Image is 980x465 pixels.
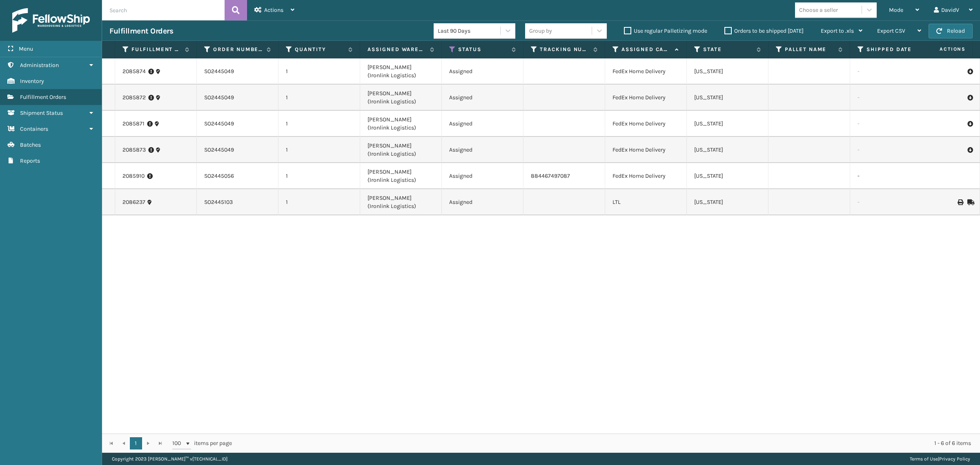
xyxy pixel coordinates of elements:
[799,6,838,14] div: Choose a seller
[20,62,59,69] span: Administration
[278,137,360,163] td: 1
[605,189,687,215] td: LTL
[172,439,185,447] span: 100
[442,111,523,137] td: Assigned
[821,27,854,34] span: Export to .xls
[967,146,972,154] i: Pull Label
[958,199,962,205] i: Print BOL
[605,111,687,137] td: FedEx Home Delivery
[197,189,278,215] td: SO2445103
[910,456,938,462] a: Terms of Use
[20,94,66,101] span: Fulfillment Orders
[243,439,971,447] div: 1 - 6 of 6 items
[360,58,442,85] td: [PERSON_NAME] (Ironlink Logistics)
[458,46,508,53] label: Status
[295,46,344,53] label: Quantity
[687,111,768,137] td: [US_STATE]
[367,46,426,53] label: Assigned Warehouse
[877,27,905,34] span: Export CSV
[197,163,278,189] td: SO2445056
[866,46,916,53] label: Shipped Date
[850,111,932,137] td: -
[850,137,932,163] td: -
[130,437,142,449] a: 1
[687,137,768,163] td: [US_STATE]
[605,58,687,85] td: FedEx Home Delivery
[687,189,768,215] td: [US_STATE]
[278,111,360,137] td: 1
[20,141,41,148] span: Batches
[687,85,768,111] td: [US_STATE]
[850,85,932,111] td: -
[278,189,360,215] td: 1
[442,189,523,215] td: Assigned
[621,46,671,53] label: Assigned Carrier Service
[624,27,707,34] label: Use regular Palletizing mode
[929,24,973,38] button: Reload
[850,58,932,85] td: -
[12,8,90,33] img: logo
[122,172,145,180] a: 2085910
[360,189,442,215] td: [PERSON_NAME] (Ironlink Logistics)
[122,94,146,102] a: 2085872
[687,58,768,85] td: [US_STATE]
[112,453,227,465] p: Copyright 2023 [PERSON_NAME]™ v [TECHNICAL_ID]
[850,163,932,189] td: -
[131,46,181,53] label: Fulfillment Order Id
[967,120,972,128] i: Pull Label
[442,163,523,189] td: Assigned
[605,137,687,163] td: FedEx Home Delivery
[605,163,687,189] td: FedEx Home Delivery
[197,137,278,163] td: SO2445049
[19,45,33,52] span: Menu
[20,125,48,132] span: Containers
[197,58,278,85] td: SO2445049
[529,27,552,35] div: Group by
[687,163,768,189] td: [US_STATE]
[122,120,145,128] a: 2085871
[442,137,523,163] td: Assigned
[20,110,63,116] span: Shipment Status
[850,189,932,215] td: -
[20,78,44,85] span: Inventory
[605,85,687,111] td: FedEx Home Delivery
[914,42,971,56] span: Actions
[967,67,972,76] i: Pull Label
[360,163,442,189] td: [PERSON_NAME] (Ironlink Logistics)
[213,46,263,53] label: Order Number
[172,437,232,449] span: items per page
[967,199,972,205] i: Mark as Shipped
[360,85,442,111] td: [PERSON_NAME] (Ironlink Logistics)
[360,111,442,137] td: [PERSON_NAME] (Ironlink Logistics)
[122,198,145,206] a: 2086237
[197,85,278,111] td: SO2445049
[939,456,970,462] a: Privacy Policy
[264,7,283,13] span: Actions
[109,26,173,36] h3: Fulfillment Orders
[197,111,278,137] td: SO2445049
[442,85,523,111] td: Assigned
[20,157,40,164] span: Reports
[540,46,589,53] label: Tracking Number
[278,163,360,189] td: 1
[724,27,804,34] label: Orders to be shipped [DATE]
[889,7,903,13] span: Mode
[910,453,970,465] div: |
[531,172,570,179] a: 884467497087
[438,27,501,35] div: Last 90 Days
[278,85,360,111] td: 1
[360,137,442,163] td: [PERSON_NAME] (Ironlink Logistics)
[122,67,146,76] a: 2085874
[785,46,834,53] label: Pallet Name
[442,58,523,85] td: Assigned
[967,94,972,102] i: Pull Label
[703,46,753,53] label: State
[278,58,360,85] td: 1
[122,146,146,154] a: 2085873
